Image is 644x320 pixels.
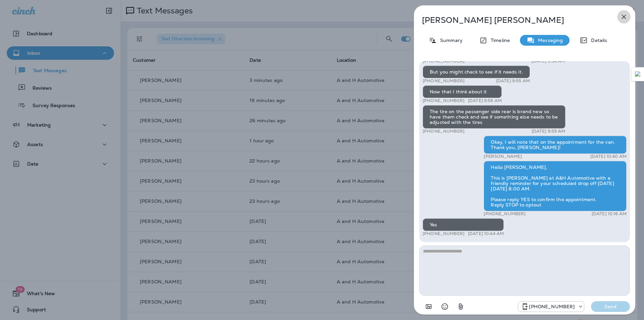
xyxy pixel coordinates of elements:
p: [PHONE_NUMBER] [423,98,465,103]
p: [PHONE_NUMBER] [423,129,465,134]
div: +1 (405) 873-8731 [518,303,584,311]
p: Messaging [535,38,563,43]
img: Detect Auto [635,71,641,77]
p: [DATE] 9:55 AM [496,78,530,84]
div: Hello [PERSON_NAME], This is [PERSON_NAME] at A&H Automotive with a friendly reminder for your sc... [484,161,627,211]
p: Details [588,38,607,43]
div: But you might check to see if it needs it. [423,65,530,78]
p: [PHONE_NUMBER] [529,304,575,309]
p: [DATE] 10:16 AM [592,211,627,217]
div: Okay, I will note that on the appointment for the van. Thank you, [PERSON_NAME]! [484,136,627,154]
button: Add in a premade template [422,300,435,313]
p: [DATE] 9:59 AM [532,129,566,134]
p: [PHONE_NUMBER] [484,211,526,217]
p: [PHONE_NUMBER] [423,78,465,84]
p: [DATE] 9:56 AM [468,98,502,103]
p: [DATE] 9:54 AM [532,58,566,64]
div: The tire on the passenger side rear is brand new so have them check and see if something else nee... [423,105,566,129]
div: Yes [423,218,504,231]
p: [PHONE_NUMBER] [423,231,465,236]
div: Now that I think about it [423,85,502,98]
p: [DATE] 10:40 AM [590,154,627,159]
p: Timeline [487,38,510,43]
p: Summary [437,38,463,43]
p: [PHONE_NUMBER] [423,58,465,64]
p: [DATE] 10:44 AM [468,231,504,236]
button: Select an emoji [438,300,451,313]
p: [PERSON_NAME] [PERSON_NAME] [422,15,605,25]
p: [PERSON_NAME] [484,154,522,159]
